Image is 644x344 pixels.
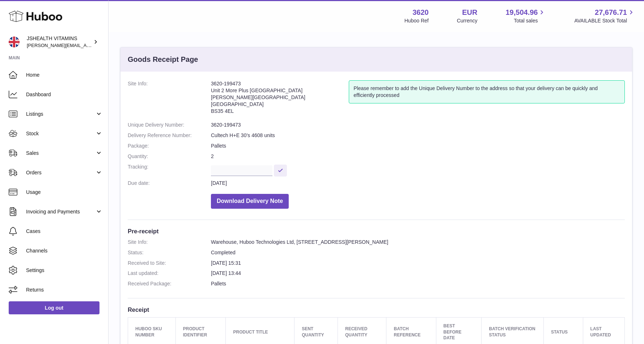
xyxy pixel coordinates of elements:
dt: Due date: [128,180,211,187]
h3: Pre-receipt [128,227,625,235]
a: 27,676.71 AVAILABLE Stock Total [574,8,635,24]
h3: Goods Receipt Page [128,55,198,64]
span: Cases [26,228,103,235]
div: Please remember to add the Unique Delivery Number to the address so that your delivery can be qui... [349,80,625,103]
dd: Warehouse, Huboo Technologies Ltd, [STREET_ADDRESS][PERSON_NAME] [211,239,625,246]
address: 3620-199473 Unit 2 More Plus [GEOGRAPHIC_DATA] [PERSON_NAME][GEOGRAPHIC_DATA] [GEOGRAPHIC_DATA] B... [211,80,349,118]
span: Usage [26,189,103,196]
dd: Completed [211,249,625,256]
span: Settings [26,267,103,274]
a: Log out [9,301,99,314]
dd: [DATE] [211,180,625,187]
span: Channels [26,247,103,254]
span: Stock [26,130,95,137]
span: Orders [26,169,95,176]
button: Download Delivery Note [211,194,289,209]
dd: Pallets [211,280,625,287]
span: AVAILABLE Stock Total [574,17,635,24]
div: JSHEALTH VITAMINS [27,35,92,49]
dt: Quantity: [128,153,211,160]
dd: 2 [211,153,625,160]
span: 27,676.71 [595,8,627,17]
div: Currency [457,17,478,24]
a: 19,504.96 Total sales [505,8,546,24]
span: 19,504.96 [505,8,538,17]
dt: Package: [128,143,211,149]
dt: Tracking: [128,163,211,176]
dt: Received to Site: [128,260,211,267]
span: [PERSON_NAME][EMAIL_ADDRESS][DOMAIN_NAME] [27,42,145,48]
div: Huboo Ref [404,17,429,24]
dd: 3620-199473 [211,122,625,128]
dt: Last updated: [128,270,211,277]
strong: 3620 [412,8,429,17]
dt: Received Package: [128,280,211,287]
span: Dashboard [26,91,103,98]
dd: Cultech H+E 30’s 4608 units [211,132,625,139]
dd: Pallets [211,143,625,149]
dd: [DATE] 15:31 [211,260,625,267]
span: Sales [26,150,95,157]
img: francesca@jshealthvitamins.com [9,37,20,47]
dt: Site Info: [128,239,211,246]
dt: Site Info: [128,80,211,118]
dd: [DATE] 13:44 [211,270,625,277]
dt: Delivery Reference Number: [128,132,211,139]
span: Returns [26,286,103,293]
span: Invoicing and Payments [26,208,95,215]
dt: Status: [128,249,211,256]
dt: Unique Delivery Number: [128,122,211,128]
span: Total sales [514,17,546,24]
h3: Receipt [128,306,625,314]
strong: EUR [462,8,477,17]
span: Listings [26,111,95,118]
span: Home [26,72,103,78]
